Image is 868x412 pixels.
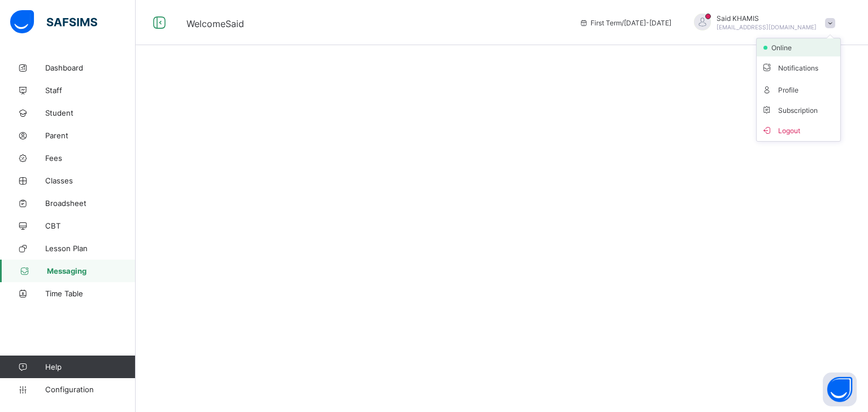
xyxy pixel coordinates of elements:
[45,63,136,72] span: Dashboard
[45,176,136,185] span: Classes
[45,289,136,298] span: Time Table
[45,221,136,230] span: CBT
[757,78,840,100] li: dropdown-list-item-text-4
[45,154,136,163] span: Fees
[761,106,818,115] span: Subscription
[10,10,97,34] img: safsims
[757,38,840,56] li: dropdown-list-item-null-2
[757,100,840,119] li: dropdown-list-item-null-6
[770,43,798,52] span: online
[761,61,836,74] span: Notifications
[45,86,136,95] span: Staff
[45,131,136,140] span: Parent
[761,124,836,137] span: Logout
[757,56,840,78] li: dropdown-list-item-text-3
[45,108,136,117] span: Student
[45,244,136,253] span: Lesson Plan
[579,19,671,27] span: session/term information
[683,14,841,32] div: SaidKHAMIS
[45,199,136,208] span: Broadsheet
[47,266,136,275] span: Messaging
[45,385,135,394] span: Configuration
[761,83,836,96] span: Profile
[45,362,135,371] span: Help
[186,18,244,29] span: Welcome Said
[717,14,817,23] span: Said KHAMIS
[823,372,857,406] button: Open asap
[757,119,840,141] li: dropdown-list-item-buttom-7
[717,24,817,30] span: [EMAIL_ADDRESS][DOMAIN_NAME]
